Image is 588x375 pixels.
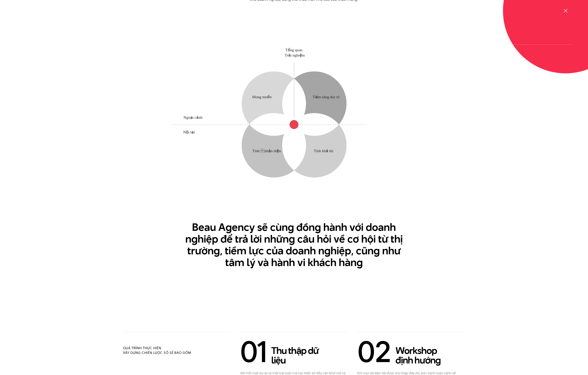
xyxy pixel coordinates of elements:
[285,53,305,57] tspan: Trải nghiệm
[358,338,392,365] span: 02
[123,346,192,355] h2: Quá trình thực hiện xây dựng chiến lược số sẽ bao gồm
[272,346,325,365] h2: Thu thập dữ liệu
[183,130,195,134] tspan: Nội tại
[182,221,406,268] h3: Beau Agency sẽ cùng đồng hành với doanh nghiệp để trả lời những câu hỏi về cơ hội từ thị trường, ...
[240,338,268,365] span: 01
[396,346,449,365] h2: Workshop định hướng
[285,48,302,52] tspan: Tổng quan
[183,115,202,120] tspan: Ngoại cảnh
